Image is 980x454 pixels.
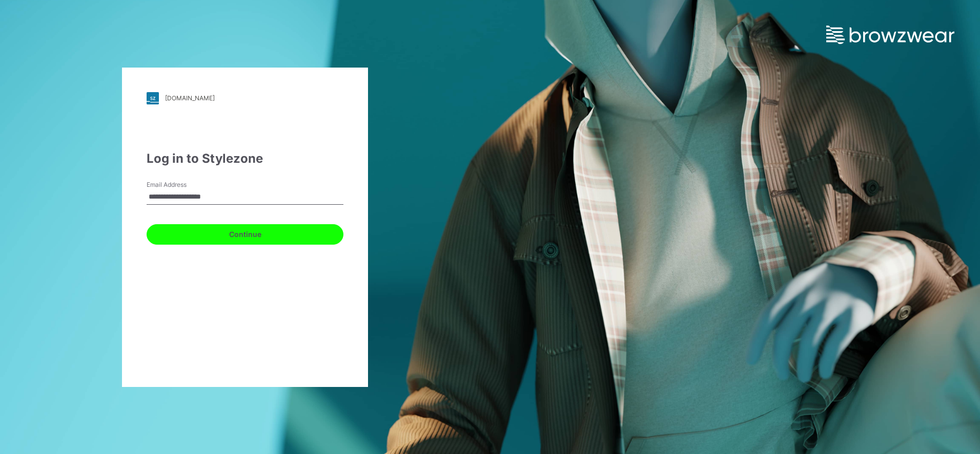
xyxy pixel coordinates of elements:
img: stylezone-logo.562084cfcfab977791bfbf7441f1a819.svg [147,92,159,104]
img: browzwear-logo.e42bd6dac1945053ebaf764b6aa21510.svg [826,26,954,44]
button: Continue [147,224,343,245]
div: Log in to Stylezone [147,149,343,168]
a: [DOMAIN_NAME] [147,92,343,104]
div: [DOMAIN_NAME] [165,94,215,102]
label: Email Address [147,180,218,189]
